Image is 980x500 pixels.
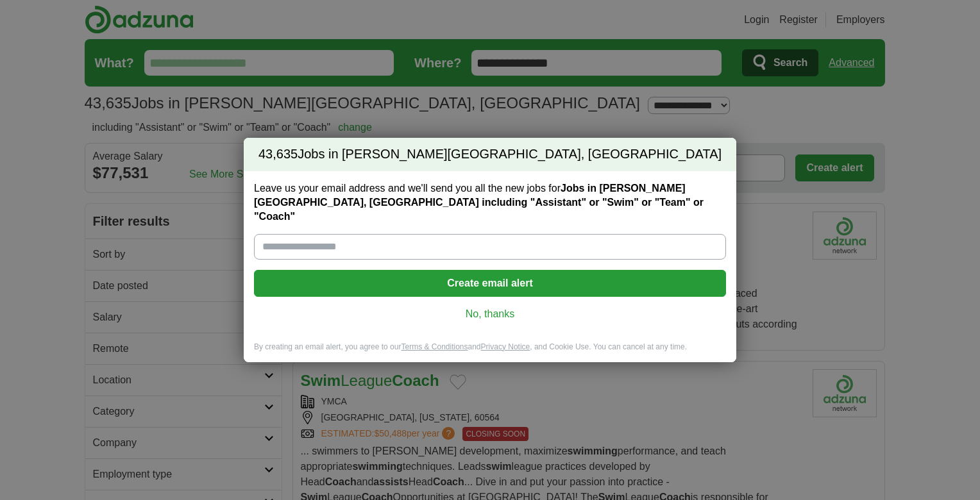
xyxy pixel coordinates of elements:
[244,138,736,171] h2: Jobs in [PERSON_NAME][GEOGRAPHIC_DATA], [GEOGRAPHIC_DATA]
[254,181,726,224] label: Leave us your email address and we'll send you all the new jobs for
[401,342,468,351] a: Terms & Conditions
[264,307,716,321] a: No, thanks
[481,342,530,351] a: Privacy Notice
[254,270,726,297] button: Create email alert
[254,183,704,222] strong: Jobs in [PERSON_NAME][GEOGRAPHIC_DATA], [GEOGRAPHIC_DATA] including "Assistant" or "Swim" or "Tea...
[258,146,298,163] span: 43,635
[244,342,736,363] div: By creating an email alert, you agree to our and , and Cookie Use. You can cancel at any time.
